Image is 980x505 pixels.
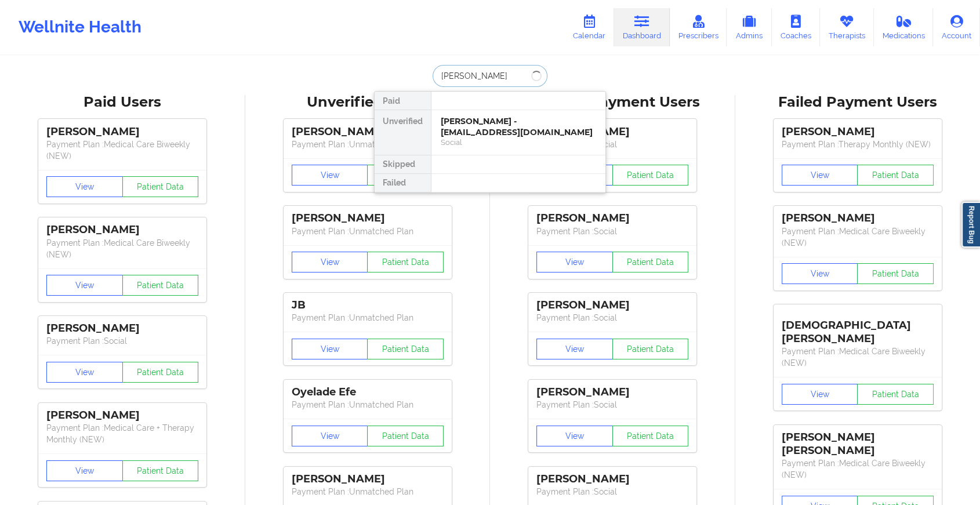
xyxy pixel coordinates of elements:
button: Patient Data [612,165,689,186]
div: [PERSON_NAME] [782,212,934,225]
p: Payment Plan : Social [536,226,688,237]
p: Payment Plan : Medical Care Biweekly (NEW) [782,457,934,481]
p: Payment Plan : Social [536,399,688,410]
div: JB [292,299,444,312]
div: Unverified [375,110,431,155]
p: Payment Plan : Social [46,335,198,347]
button: View [46,275,123,296]
div: [PERSON_NAME] [292,212,444,225]
a: Calendar [564,8,614,46]
div: [PERSON_NAME] - [EMAIL_ADDRESS][DOMAIN_NAME] [441,116,596,137]
div: [PERSON_NAME] [46,125,198,139]
p: Payment Plan : Unmatched Plan [292,226,444,237]
button: Patient Data [367,165,444,186]
p: Payment Plan : Medical Care + Therapy Monthly (NEW) [46,422,198,445]
p: Payment Plan : Unmatched Plan [292,486,444,497]
p: Payment Plan : Social [536,139,688,150]
button: Patient Data [367,426,444,446]
button: View [782,384,858,405]
div: [PERSON_NAME] [536,386,688,399]
p: Payment Plan : Social [536,486,688,497]
div: Failed [375,174,431,192]
div: [PERSON_NAME] [PERSON_NAME] [782,431,934,457]
div: Skipped [375,155,431,174]
button: View [536,426,613,446]
div: Skipped Payment Users [498,93,727,111]
div: Paid [375,92,431,110]
a: Admins [727,8,772,46]
button: View [292,165,368,186]
div: [DEMOGRAPHIC_DATA][PERSON_NAME] [782,310,934,346]
button: View [536,339,613,359]
button: Patient Data [857,384,934,405]
div: [PERSON_NAME] [536,125,688,139]
p: Payment Plan : Medical Care Biweekly (NEW) [46,237,198,260]
button: Patient Data [367,252,444,273]
div: [PERSON_NAME] [292,125,444,139]
button: Patient Data [122,176,199,197]
a: Therapists [820,8,874,46]
button: Patient Data [612,252,689,273]
div: Failed Payment Users [743,93,972,111]
a: Prescribers [670,8,727,46]
p: Payment Plan : Unmatched Plan [292,139,444,150]
button: Patient Data [857,165,934,186]
button: View [292,339,368,359]
div: Paid Users [8,93,237,111]
button: View [292,252,368,273]
p: Payment Plan : Medical Care Biweekly (NEW) [782,346,934,369]
a: Report Bug [961,202,980,248]
p: Payment Plan : Unmatched Plan [292,399,444,410]
button: View [782,165,858,186]
button: View [536,252,613,273]
button: View [46,460,123,481]
button: Patient Data [122,362,199,383]
div: [PERSON_NAME] [46,322,198,335]
div: [PERSON_NAME] [536,212,688,225]
button: View [292,426,368,446]
p: Payment Plan : Social [536,312,688,324]
button: Patient Data [367,339,444,359]
p: Payment Plan : Medical Care Biweekly (NEW) [46,139,198,162]
button: Patient Data [612,339,689,359]
a: Coaches [772,8,820,46]
button: Patient Data [122,275,199,296]
div: [PERSON_NAME] [46,409,198,422]
a: Account [933,8,980,46]
div: Social [441,137,596,147]
div: Unverified Users [253,93,482,111]
button: Patient Data [612,426,689,446]
button: Patient Data [122,460,199,481]
a: Medications [874,8,934,46]
div: [PERSON_NAME] [46,223,198,237]
button: Patient Data [857,263,934,284]
a: Dashboard [614,8,670,46]
p: Payment Plan : Medical Care Biweekly (NEW) [782,226,934,249]
div: [PERSON_NAME] [536,473,688,486]
div: [PERSON_NAME] [536,299,688,312]
p: Payment Plan : Therapy Monthly (NEW) [782,139,934,150]
div: [PERSON_NAME] [292,473,444,486]
p: Payment Plan : Unmatched Plan [292,312,444,324]
div: [PERSON_NAME] [782,125,934,139]
div: Oyelade Efe [292,386,444,399]
button: View [46,176,123,197]
button: View [782,263,858,284]
button: View [46,362,123,383]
